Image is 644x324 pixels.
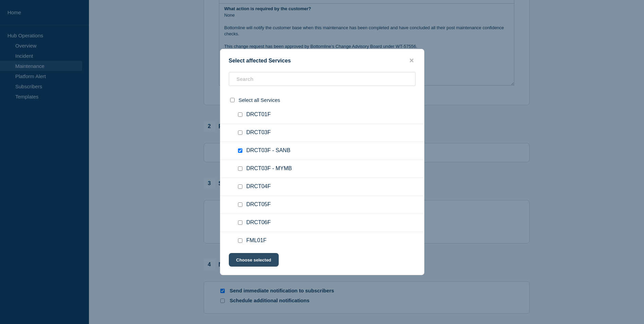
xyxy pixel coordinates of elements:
[238,202,242,207] input: DRCT05F checkbox
[220,57,424,64] div: Select affected Services
[246,129,271,136] span: DRCT03F
[408,57,416,64] button: close button
[229,72,416,86] input: Search
[238,184,242,189] input: DRCT04F checkbox
[238,112,242,117] input: DRCT01F checkbox
[246,219,271,226] span: DRCT06F
[246,111,271,118] span: DRCT01F
[230,98,235,102] input: select all checkbox
[246,201,271,208] span: DRCT05F
[246,165,292,172] span: DRCT03F - MYMB
[238,238,242,243] input: FML01F checkbox
[246,147,291,154] span: DRCT03F - SANB
[246,237,267,244] span: FML01F
[246,183,271,190] span: DRCT04F
[229,253,279,267] button: Choose selected
[238,166,242,171] input: DRCT03F - MYMB checkbox
[239,97,280,103] span: Select all Services
[238,148,242,153] input: DRCT03F - SANB checkbox
[238,220,242,225] input: DRCT06F checkbox
[238,130,242,135] input: DRCT03F checkbox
